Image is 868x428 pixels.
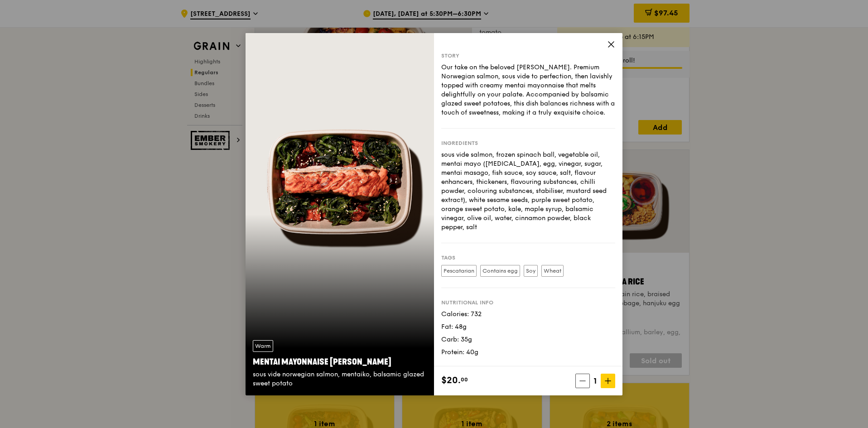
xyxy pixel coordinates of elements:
div: sous vide norwegian salmon, mentaiko, balsamic glazed sweet potato [253,370,427,388]
div: Fat: 48g [441,322,615,332]
div: Protein: 40g [441,348,615,357]
div: Mentai Mayonnaise [PERSON_NAME] [253,356,427,368]
label: Soy [524,265,538,277]
div: Carb: 35g [441,335,615,344]
div: Tags [441,254,615,261]
div: sous vide salmon, frozen spinach ball, vegetable oil, mentai mayo ([MEDICAL_DATA], egg, vinegar, ... [441,150,615,232]
label: Pescatarian [441,265,477,277]
div: Nutritional info [441,299,615,306]
span: $20. [441,374,461,387]
div: Warm [253,340,273,352]
div: Story [441,52,615,59]
div: Ingredients [441,139,615,147]
span: 00 [461,376,468,383]
label: Wheat [541,265,564,277]
span: 1 [590,375,601,387]
div: Our take on the beloved [PERSON_NAME]. Premium Norwegian salmon, sous vide to perfection, then la... [441,63,615,117]
label: Contains egg [480,265,520,277]
div: Calories: 732 [441,310,615,319]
